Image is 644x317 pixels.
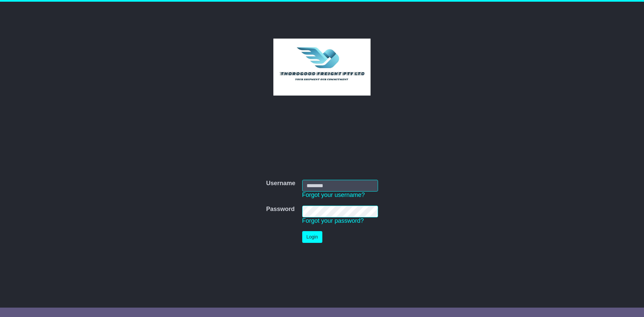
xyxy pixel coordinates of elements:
[266,180,295,187] label: Username
[302,231,322,243] button: Login
[266,206,294,213] label: Password
[273,39,371,96] img: Thorogood Freight Pty Ltd
[302,192,365,198] a: Forgot your username?
[302,217,364,224] a: Forgot your password?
